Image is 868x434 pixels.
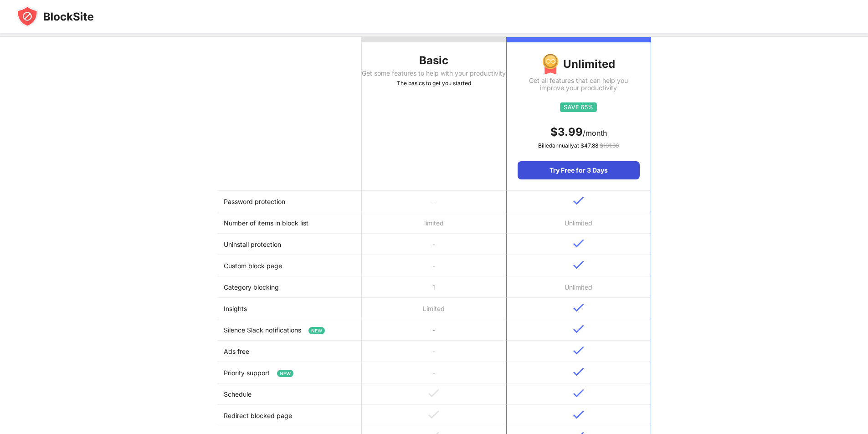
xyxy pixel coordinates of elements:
[573,239,584,248] img: v-blue.svg
[506,212,651,234] td: Unlimited
[217,319,362,341] td: Silence Slack notifications
[362,276,506,298] td: 1
[217,255,362,276] td: Custom block page
[217,405,362,426] td: Redirect blocked page
[362,234,506,255] td: -
[217,191,362,212] td: Password protection
[362,191,506,212] td: -
[217,234,362,255] td: Uninstall protection
[573,346,584,355] img: v-blue.svg
[362,212,506,234] td: limited
[217,341,362,362] td: Ads free
[308,327,325,334] span: NEW
[217,298,362,319] td: Insights
[518,141,639,150] div: Billed annually at $ 47.88
[362,70,506,77] div: Get some features to help with your productivity
[217,383,362,405] td: Schedule
[362,79,506,88] div: The basics to get you started
[518,53,639,75] div: Unlimited
[16,5,94,27] img: blocksite-icon-black.svg
[518,125,639,139] div: /month
[362,53,506,68] div: Basic
[550,125,583,138] span: $ 3.99
[518,161,639,179] div: Try Free for 3 Days
[600,142,619,149] span: $ 131.88
[362,319,506,341] td: -
[573,410,584,419] img: v-blue.svg
[217,276,362,298] td: Category blocking
[217,362,362,383] td: Priority support
[542,53,559,75] img: img-premium-medal
[277,370,293,377] span: NEW
[573,196,584,205] img: v-blue.svg
[573,260,584,269] img: v-blue.svg
[506,276,651,298] td: Unlimited
[428,410,439,419] img: v-grey.svg
[573,389,584,398] img: v-blue.svg
[362,255,506,276] td: -
[362,362,506,383] td: -
[573,368,584,376] img: v-blue.svg
[560,102,597,112] img: save65.svg
[518,77,639,92] div: Get all features that can help you improve your productivity
[573,303,584,312] img: v-blue.svg
[362,298,506,319] td: Limited
[428,389,439,398] img: v-grey.svg
[573,325,584,333] img: v-blue.svg
[362,341,506,362] td: -
[217,212,362,234] td: Number of items in block list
